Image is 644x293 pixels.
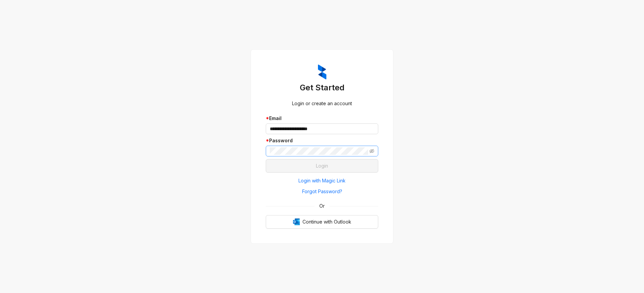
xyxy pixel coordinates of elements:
[266,159,378,173] button: Login
[298,177,346,184] span: Login with Magic Link
[266,186,378,197] button: Forgot Password?
[266,137,378,144] div: Password
[369,149,374,153] span: eye-invisible
[266,175,378,186] button: Login with Magic Link
[318,64,326,80] img: ZumaIcon
[302,218,351,226] span: Continue with Outlook
[266,115,378,122] div: Email
[302,188,342,195] span: Forgot Password?
[315,202,329,210] span: Or
[266,82,378,93] h3: Get Started
[266,215,378,229] button: OutlookContinue with Outlook
[266,100,378,107] div: Login or create an account
[293,218,300,225] img: Outlook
